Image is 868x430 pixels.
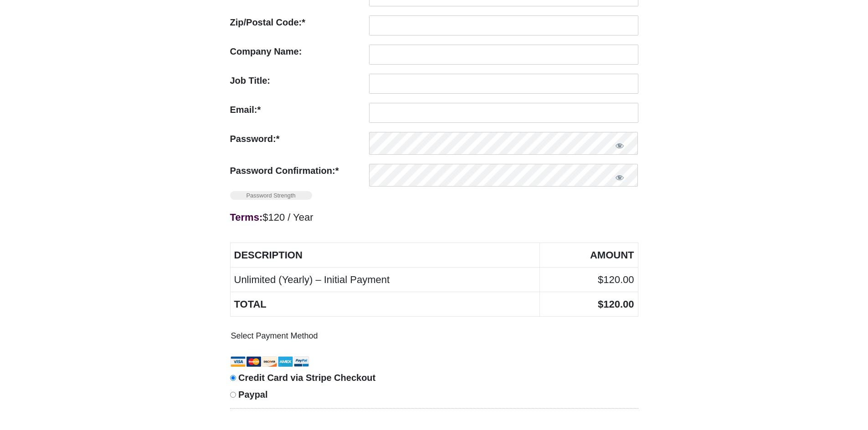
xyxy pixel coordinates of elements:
span: Credit Card via Stripe Checkout [238,373,375,383]
button: Show password [601,132,638,159]
label: Company Name: [230,45,365,58]
label: Zip/Postal Code:* [230,15,365,29]
input: Credit Card via Stripe Checkout [230,375,236,381]
img: PayPal [293,354,309,369]
th: Total [231,292,540,317]
label: Password:* [230,132,365,146]
legend: Select Payment Method [230,328,319,344]
td: Unlimited (Yearly) – Initial Payment [231,268,540,292]
button: Show password [601,164,638,191]
th: $120.00 [540,292,638,317]
img: Stripe [230,354,293,369]
th: Amount [540,243,638,268]
label: Job Title: [230,74,365,87]
input: Paypal [230,392,236,398]
label: Password Confirmation:* [230,164,365,177]
th: Description [231,243,540,268]
label: Email:* [230,103,365,116]
div: $120 / Year [230,209,638,226]
td: $120.00 [540,268,638,292]
strong: Terms: [230,212,263,223]
span: Paypal [238,390,267,400]
span: Password Strength [230,191,312,200]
